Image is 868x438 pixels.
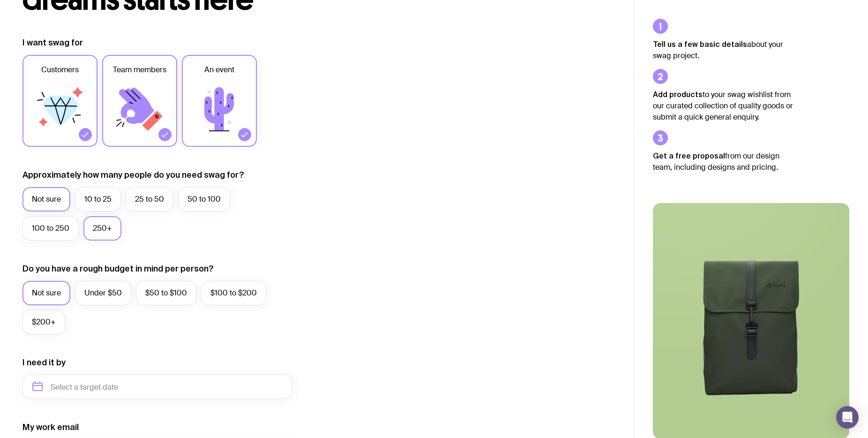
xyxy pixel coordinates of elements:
label: Do you have a rough budget in mind per person? [22,263,214,274]
label: $100 to $200 [201,281,266,305]
label: 25 to 50 [126,187,173,211]
strong: Add products [653,90,703,98]
label: I need it by [22,357,66,368]
span: An event [204,64,234,76]
label: 250+ [83,216,121,241]
strong: Tell us a few basic details [653,40,747,48]
label: 10 to 25 [75,187,121,211]
label: 100 to 250 [22,216,79,241]
strong: Get a free proposal [653,151,725,160]
label: Under $50 [75,281,131,305]
label: $50 to $100 [136,281,196,305]
label: 50 to 100 [178,187,230,211]
p: about your swag project. [653,38,793,61]
label: $200+ [22,310,65,334]
div: Open Intercom Messenger [836,406,859,429]
label: Approximately how many people do you need swag for? [22,169,244,181]
label: Not sure [22,187,70,211]
span: Team members [113,64,166,76]
label: My work email [22,422,79,433]
label: I want swag for [22,37,83,48]
label: Not sure [22,281,70,305]
p: to your swag wishlist from our curated collection of quality goods or submit a quick general enqu... [653,89,793,123]
span: Customers [41,64,79,76]
input: Select a target date [22,375,292,399]
p: from our design team, including designs and pricing. [653,150,793,173]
